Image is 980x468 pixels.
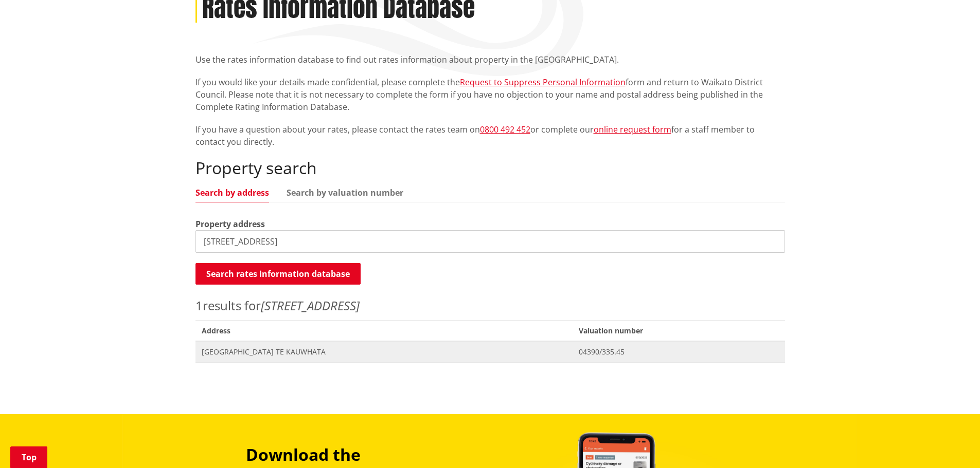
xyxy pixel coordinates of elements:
[480,124,530,135] a: 0800 492 452
[195,296,785,315] p: results for
[195,218,265,230] label: Property address
[195,297,203,314] span: 1
[195,230,785,253] input: e.g. Duke Street NGARUAWAHIA
[195,320,573,341] span: Address
[594,124,671,135] a: online request form
[195,123,785,148] p: If you have a question about your rates, please contact the rates team on or complete our for a s...
[195,341,785,362] a: [GEOGRAPHIC_DATA] TE KAUWHATA 04390/335.45
[261,297,360,314] em: [STREET_ADDRESS]
[460,77,626,88] a: Request to Suppress Personal Information
[933,425,970,462] iframe: Messenger Launcher
[195,189,269,197] a: Search by address
[10,446,47,468] a: Top
[195,53,785,66] p: Use the rates information database to find out rates information about property in the [GEOGRAPHI...
[287,189,403,197] a: Search by valuation number
[202,347,567,357] span: [GEOGRAPHIC_DATA] TE KAUWHATA
[195,263,361,285] button: Search rates information database
[195,158,785,178] h2: Property search
[573,320,785,341] span: Valuation number
[195,76,785,113] p: If you would like your details made confidential, please complete the form and return to Waikato ...
[579,347,778,357] span: 04390/335.45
